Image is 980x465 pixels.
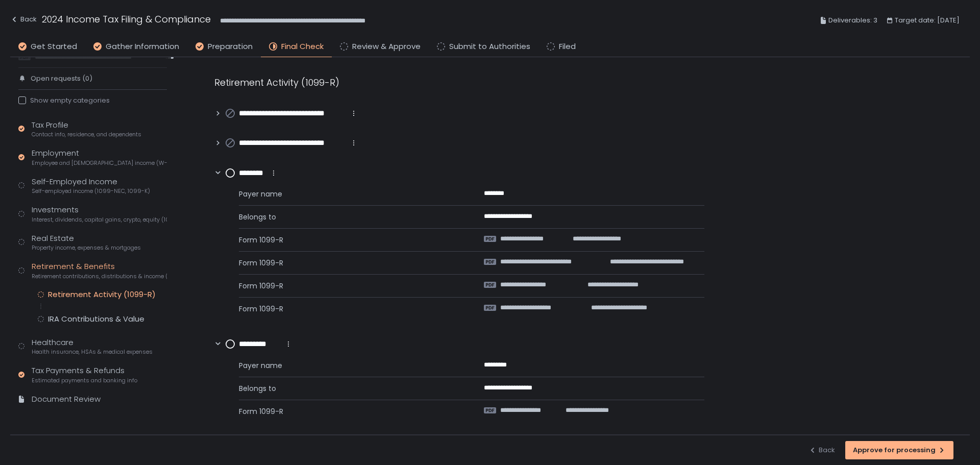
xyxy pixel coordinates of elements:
[845,441,953,459] button: Approve for processing
[559,41,576,53] span: Filed
[239,235,459,245] span: Form 1099-R
[239,212,459,222] span: Belongs to
[32,216,167,224] span: Interest, dividends, capital gains, crypto, equity (1099s, K-1s)
[32,337,153,356] div: Healthcare
[352,41,421,53] span: Review & Approve
[239,304,459,314] span: Form 1099-R
[32,148,167,167] div: Employment
[808,446,835,455] div: Back
[32,348,153,356] span: Health insurance, HSAs & medical expenses
[48,314,144,324] div: IRA Contributions & Value
[239,383,459,394] span: Belongs to
[32,159,167,167] span: Employee and [DEMOGRAPHIC_DATA] income (W-2s)
[32,261,167,280] div: Retirement & Benefits
[32,131,141,138] span: Contact info, residence, and dependents
[32,244,141,252] span: Property income, expenses & mortgages
[214,76,704,89] div: Retirement Activity (1099-R)
[449,41,530,53] span: Submit to Authorities
[10,13,37,26] div: Back
[32,273,167,280] span: Retirement contributions, distributions & income (1099-R, 5498)
[42,12,211,26] h1: 2024 Income Tax Filing & Compliance
[32,377,137,384] span: Estimated payments and banking info
[32,176,150,195] div: Self-Employed Income
[895,14,960,27] span: Target date: [DATE]
[32,394,101,405] div: Document Review
[106,41,179,53] span: Gather Information
[32,233,141,252] div: Real Estate
[239,360,459,371] span: Payer name
[281,41,324,53] span: Final Check
[31,41,77,53] span: Get Started
[239,258,459,268] span: Form 1099-R
[32,204,167,224] div: Investments
[10,12,37,29] button: Back
[32,187,150,195] span: Self-employed income (1099-NEC, 1099-K)
[853,446,946,455] div: Approve for processing
[828,14,877,27] span: Deliverables: 3
[32,119,141,139] div: Tax Profile
[239,281,459,291] span: Form 1099-R
[239,406,459,417] span: Form 1099-R
[808,441,835,459] button: Back
[32,365,137,384] div: Tax Payments & Refunds
[48,289,156,300] div: Retirement Activity (1099-R)
[18,40,167,61] div: Last year's filed returns
[208,41,253,53] span: Preparation
[31,74,92,83] span: Open requests (0)
[239,189,459,199] span: Payer name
